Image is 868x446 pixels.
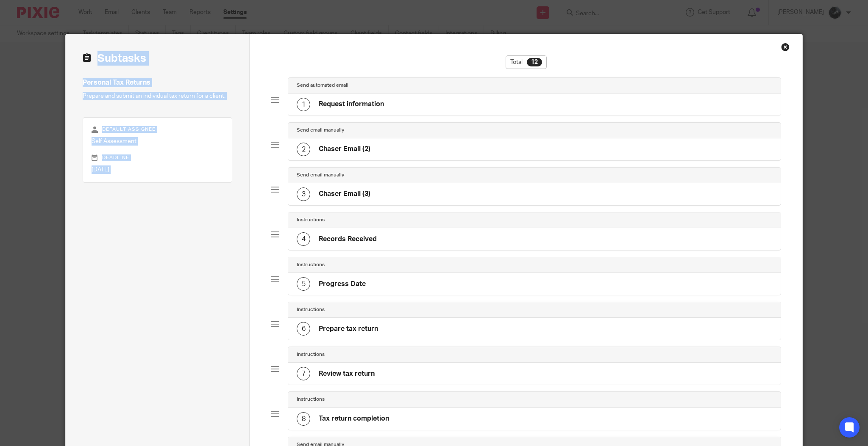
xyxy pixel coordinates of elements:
h4: Progress Date [319,280,366,289]
div: 5 [297,277,310,291]
h4: Prepare tax return [319,325,378,333]
div: 6 [297,322,310,336]
h4: Chaser Email (2) [319,145,370,154]
p: Default assignee [92,126,224,133]
h4: Personal Tax Returns [83,78,233,87]
p: Self Assessment [92,137,224,146]
h4: Send email manually [297,127,344,134]
h4: Instructions [297,306,325,313]
div: 3 [297,187,310,201]
div: 7 [297,367,310,380]
div: Close this dialog window [781,43,790,51]
h4: Instructions [297,262,325,268]
h4: Records Received [319,235,377,244]
div: 4 [297,232,310,246]
h4: Chaser Email (3) [319,190,370,198]
h4: Instructions [297,351,325,358]
h4: Request information [319,100,384,109]
h2: Subtasks [83,51,146,66]
p: [DATE] [92,165,224,174]
h4: Tax return completion [319,414,389,423]
h4: Instructions [297,396,325,403]
div: 12 [527,58,542,66]
h4: Instructions [297,217,325,223]
p: Prepare and submit an individual tax return for a client. [83,92,233,100]
p: Deadline [92,154,224,161]
h4: Send automated email [297,82,348,89]
h4: Send email manually [297,172,344,179]
div: 8 [297,412,310,426]
h4: Review tax return [319,369,375,378]
div: Total [506,55,547,69]
div: 1 [297,98,310,111]
div: 2 [297,143,310,156]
